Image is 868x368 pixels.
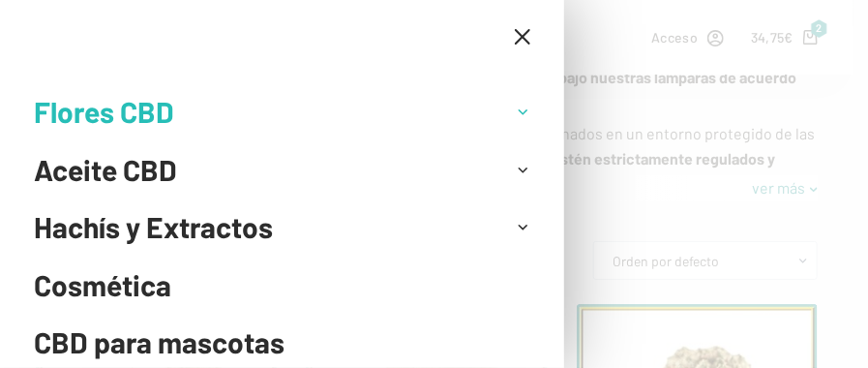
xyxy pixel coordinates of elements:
a: Cosmética [34,257,530,315]
a: Aceite CBD [34,141,501,199]
button: Abrir el menú desplegable [511,100,535,124]
a: Hachís y Extractos [34,199,501,257]
button: Cerrar el cajón [515,29,530,45]
button: Abrir el menú desplegable [511,158,535,182]
button: Abrir el menú desplegable [511,215,535,239]
a: Flores CBD [34,83,501,141]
